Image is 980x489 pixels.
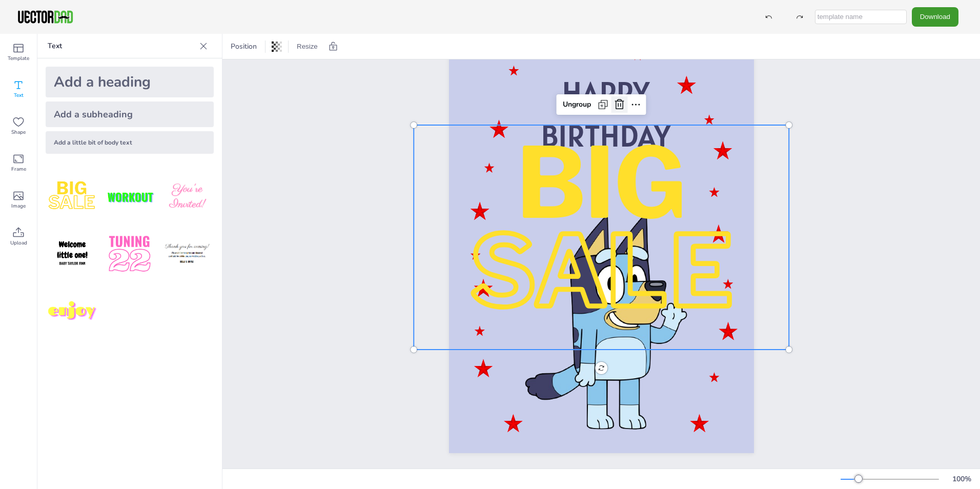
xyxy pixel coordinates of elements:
[8,54,29,63] span: Template
[103,228,156,281] img: 1B4LbXY.png
[11,202,26,210] span: Image
[469,213,732,330] strong: SALE
[10,239,27,247] span: Upload
[562,73,649,112] span: HAPPY
[16,9,74,25] img: VectorDad-1.png
[912,7,958,26] button: Download
[11,165,26,173] span: Frame
[46,67,214,97] div: Add a heading
[160,170,214,223] img: BBMXfK6.png
[46,228,99,281] img: GNLDUe7.png
[46,285,99,338] img: M7yqmqo.png
[46,131,214,154] div: Add a little bit of body text
[559,96,595,113] div: Ungroup
[516,125,687,242] strong: BIG
[46,101,214,127] div: Add a subheading
[46,170,99,223] img: style1.png
[160,228,214,281] img: K4iXMrW.png
[103,170,156,223] img: XdJCRjX.png
[815,10,907,24] input: template name
[293,38,322,55] button: Resize
[14,91,24,99] span: Text
[48,34,195,58] p: Text
[11,128,26,136] span: Shape
[229,42,259,51] span: Position
[541,116,670,155] span: BIRTHDAY
[949,474,974,484] div: 100 %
